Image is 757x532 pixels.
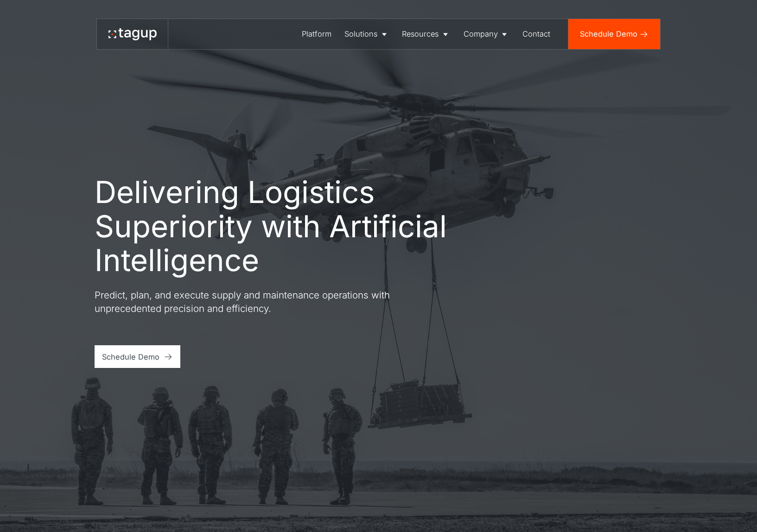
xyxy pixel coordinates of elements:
div: Schedule Demo [102,351,159,362]
div: Company [464,28,498,39]
a: Platform [295,19,338,49]
a: Schedule Demo [568,19,660,49]
a: Company [457,19,515,49]
a: Solutions [338,19,395,49]
div: Resources [402,28,439,39]
div: Solutions [344,28,377,39]
p: Predict, plan, and execute supply and maintenance operations with unprecedented precision and eff... [95,289,428,315]
a: Contact [515,19,557,49]
div: Platform [302,28,331,39]
h1: Delivering Logistics Superiority with Artificial Intelligence [95,175,484,277]
a: Schedule Demo [95,345,180,368]
a: Resources [395,19,457,49]
div: Schedule Demo [580,28,637,39]
div: Contact [522,28,550,39]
